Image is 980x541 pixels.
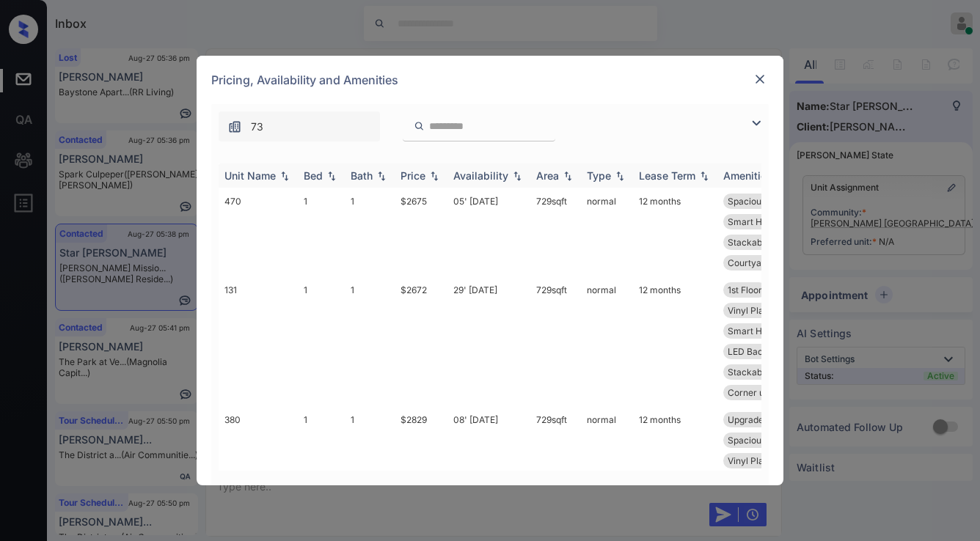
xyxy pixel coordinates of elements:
[728,237,805,248] span: Stackable washe...
[728,414,786,425] span: Upgrades: 1x1
[728,284,762,295] span: 1st Floor
[728,387,775,398] span: Corner unit
[219,188,298,276] td: 470
[447,188,530,276] td: 05' [DATE]
[298,188,345,276] td: 1
[395,188,447,276] td: $2675
[251,119,263,135] span: 73
[530,276,581,406] td: 729 sqft
[728,196,794,207] span: Spacious Closet
[723,169,772,182] div: Amenities
[345,188,395,276] td: 1
[560,171,575,181] img: sorting
[639,169,695,182] div: Lease Term
[728,257,793,268] span: Courtyard View
[224,169,276,182] div: Unit Name
[510,171,524,181] img: sorting
[401,169,425,182] div: Price
[728,455,795,466] span: Vinyl Plank - R...
[453,169,508,182] div: Availability
[728,346,798,357] span: LED Back-lit Mi...
[587,169,611,182] div: Type
[747,114,765,132] img: icon-zuma
[298,276,345,406] td: 1
[395,276,447,406] td: $2672
[728,305,793,316] span: Vinyl Plank - 1...
[530,188,581,276] td: 729 sqft
[197,56,783,104] div: Pricing, Availability and Amenities
[753,72,767,87] img: close
[697,171,712,181] img: sorting
[612,171,627,181] img: sorting
[536,169,559,182] div: Area
[324,171,339,181] img: sorting
[374,171,389,181] img: sorting
[633,276,717,406] td: 12 months
[219,276,298,406] td: 131
[227,119,242,134] img: icon-zuma
[728,216,803,227] span: Smart Home Lock
[633,188,717,276] td: 12 months
[351,169,373,182] div: Bath
[277,171,292,181] img: sorting
[728,367,805,378] span: Stackable washe...
[728,435,794,446] span: Spacious Closet
[414,119,425,133] img: icon-zuma
[447,276,530,406] td: 29' [DATE]
[427,171,442,181] img: sorting
[581,188,633,276] td: normal
[728,325,803,336] span: Smart Home Lock
[581,276,633,406] td: normal
[345,276,395,406] td: 1
[304,169,323,182] div: Bed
